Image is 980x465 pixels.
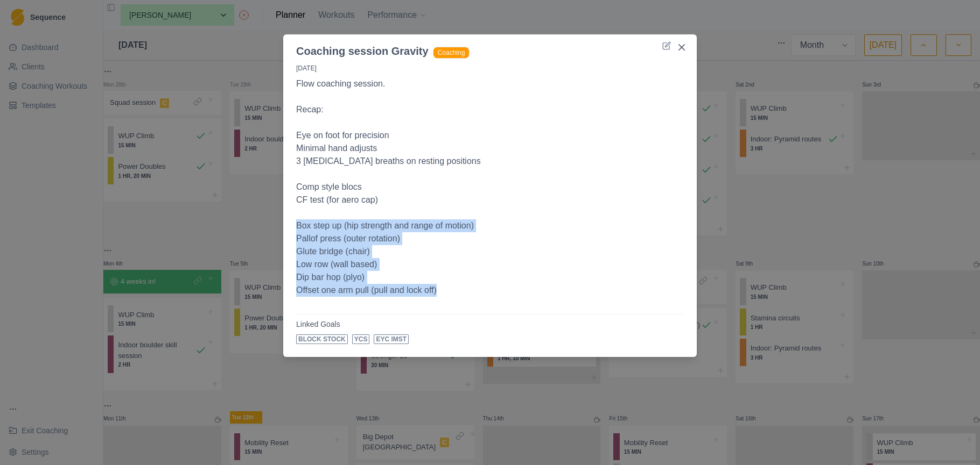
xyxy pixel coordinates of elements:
[296,271,684,284] p: Dip bar hop (plyo)
[296,194,684,206] p: CF test (for aero cap)
[296,258,684,271] p: Low row (wall based)
[296,245,684,258] p: Glute bridge (chair)
[296,129,684,142] p: Eye on foot for precision
[296,63,684,77] p: [DATE]
[296,142,684,155] p: Minimal hand adjusts
[296,319,684,330] p: Linked Goals
[296,334,348,344] span: Block stock
[296,181,684,194] p: Comp style blocs
[296,77,684,90] p: Flow coaching session.
[374,334,409,344] span: EYC Imst
[283,34,697,59] header: Coaching session Gravity
[296,103,684,116] p: Recap:
[296,219,684,232] p: Box step up (hip strength and range of motion)
[433,47,470,59] span: Coaching
[296,155,684,168] p: 3 [MEDICAL_DATA] breaths on resting positions
[296,232,684,245] p: Pallof press (outer rotation)
[296,284,684,297] p: Offset one arm pull (pull and lock off)
[673,39,690,56] button: Close
[352,334,370,344] span: YCS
